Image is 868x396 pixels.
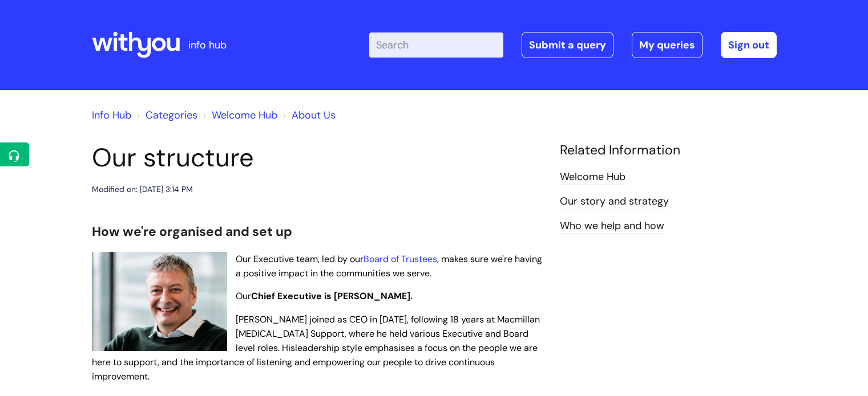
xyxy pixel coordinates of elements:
[369,32,777,58] div: | -
[188,36,227,54] p: info hub
[280,106,336,124] li: About Us
[92,252,227,351] img: WithYou Chief Executive Simon Phillips pictured looking at the camera and smiling
[632,32,703,58] a: My queries
[560,194,669,209] a: Our story and strategy
[92,342,538,382] span: leadership style emphasises a focus on the people we are here to support, and the importance of l...
[92,142,543,173] h1: Our structure
[92,108,131,122] a: Info Hub
[364,253,437,265] a: Board of Trustees
[560,219,664,234] a: Who we help and how
[292,108,336,122] a: About Us
[92,182,193,197] div: Modified on: [DATE] 3:14 PM
[236,253,542,279] span: Our Executive team, led by our , makes sure we're having a positive impact in the communities we ...
[369,32,503,58] input: Search
[560,170,625,185] a: Welcome Hub
[146,108,197,122] a: Categories
[251,290,413,302] strong: Chief Executive is [PERSON_NAME].
[92,223,292,240] span: How we're organised and set up
[200,106,277,124] li: Welcome Hub
[560,142,777,158] h4: Related Information
[721,32,777,58] a: Sign out
[134,106,197,124] li: Solution home
[522,32,613,58] a: Submit a query
[236,290,413,302] span: Our
[212,108,277,122] a: Welcome Hub
[236,313,540,354] span: [PERSON_NAME] joined as CEO in [DATE], following 18 years at Macmillan [MEDICAL_DATA] Support, wh...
